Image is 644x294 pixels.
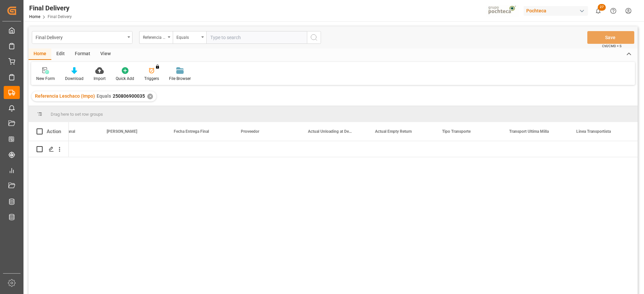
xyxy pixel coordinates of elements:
button: show 27 new notifications [591,3,606,18]
a: Home [29,14,40,19]
button: search button [307,31,321,44]
span: 250806900035 [113,93,145,99]
div: Import [94,76,106,82]
button: open menu [32,31,132,44]
div: Referencia Leschaco (Impo) [143,33,166,40]
span: Actual Unloading at Destination [308,129,353,134]
button: Save [587,31,634,44]
div: Action [47,128,61,134]
div: Quick Add [116,76,134,82]
button: open menu [139,31,173,44]
span: Referencia Leschaco (Impo) [35,93,95,99]
div: New Form [36,76,55,82]
span: Drag here to set row groups [51,112,103,117]
span: Proveedor [241,129,259,134]
span: [PERSON_NAME] [107,129,137,134]
button: Pochteca [524,4,591,17]
div: Edit [51,48,70,60]
span: Tipo Transporte [442,129,471,134]
span: Actual Empty Return [375,129,412,134]
img: pochtecaImg.jpg_1689854062.jpg [486,5,519,17]
div: Equals [176,33,199,40]
div: Format [70,48,95,60]
div: Press SPACE to select this row. [29,141,69,157]
div: Download [65,76,84,82]
div: Pochteca [524,6,588,16]
span: Transport Ultima Milla [509,129,549,134]
div: Home [29,48,51,60]
span: Ctrl/CMD + S [602,43,622,48]
button: Help Center [606,3,621,18]
div: View [95,48,116,60]
span: Fecha Entrega Final [174,129,209,134]
div: ✕ [147,94,153,99]
div: Final Delivery [29,3,72,13]
span: 27 [598,4,606,11]
div: File Browser [169,76,191,82]
input: Type to search [206,31,307,44]
div: Final Delivery [36,33,125,41]
span: Equals [97,93,111,99]
button: open menu [173,31,206,44]
span: Linea Transportista [576,129,611,134]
